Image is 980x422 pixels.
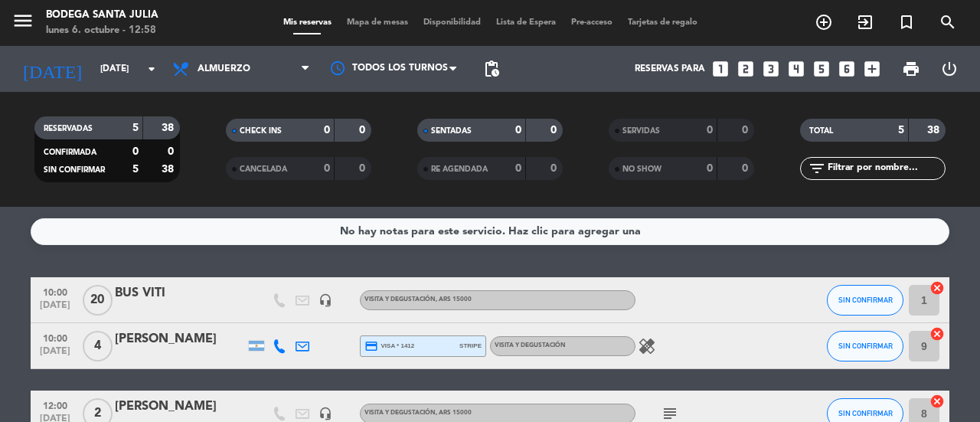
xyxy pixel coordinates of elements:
[707,163,713,174] strong: 0
[318,407,332,420] i: headset_mic
[46,23,158,38] div: lunes 6. octubre - 12:58
[515,125,521,136] strong: 0
[240,127,282,135] span: CHECK INS
[838,409,893,417] span: SIN CONFIRMAR
[808,159,826,178] i: filter_list
[132,164,139,175] strong: 5
[838,296,893,304] span: SIN CONFIRMAR
[436,410,472,416] span: , ARS 15000
[815,13,833,31] i: add_circle_outline
[36,329,74,346] span: 10:00
[488,18,563,27] span: Lista de Espera
[482,60,501,78] span: pending_actions
[927,125,942,136] strong: 38
[198,64,250,74] span: Almuerzo
[276,18,339,27] span: Mis reservas
[638,337,656,355] i: healing
[11,52,93,86] i: [DATE]
[36,300,74,318] span: [DATE]
[459,341,482,351] span: stripe
[622,165,661,173] span: NO SHOW
[240,165,287,173] span: CANCELADA
[635,64,705,74] span: Reservas para
[929,394,945,409] i: cancel
[162,164,177,175] strong: 38
[162,123,177,133] strong: 38
[359,125,368,136] strong: 0
[515,163,521,174] strong: 0
[115,329,245,349] div: [PERSON_NAME]
[563,18,620,27] span: Pre-acceso
[742,163,751,174] strong: 0
[44,166,105,174] span: SIN CONFIRMAR
[132,146,139,157] strong: 0
[431,165,488,173] span: RE AGENDADA
[36,346,74,364] span: [DATE]
[838,342,893,350] span: SIN CONFIRMAR
[812,59,831,79] i: looks_5
[431,127,472,135] span: SENTADAS
[898,125,904,136] strong: 5
[168,146,177,157] strong: 0
[44,149,96,156] span: CONFIRMADA
[115,397,245,417] div: [PERSON_NAME]
[707,125,713,136] strong: 0
[897,13,916,31] i: turned_in_not
[622,127,660,135] span: SERVIDAS
[318,293,332,307] i: headset_mic
[339,18,416,27] span: Mapa de mesas
[809,127,833,135] span: TOTAL
[620,18,705,27] span: Tarjetas de regalo
[364,410,472,416] span: Visita y Degustación
[495,342,566,348] span: Visita y Degustación
[786,59,806,79] i: looks_4
[550,163,560,174] strong: 0
[132,123,139,133] strong: 5
[46,8,158,23] div: Bodega Santa Julia
[826,160,945,177] input: Filtrar por nombre...
[827,331,903,361] button: SIN CONFIRMAR
[324,163,330,174] strong: 0
[736,59,756,79] i: looks_two
[742,125,751,136] strong: 0
[902,60,920,78] span: print
[930,46,969,92] div: LOG OUT
[416,18,488,27] span: Disponibilidad
[940,60,959,78] i: power_settings_new
[11,9,34,38] button: menu
[44,125,93,132] span: RESERVADAS
[364,296,472,303] span: Visita y Degustación
[550,125,560,136] strong: 0
[837,59,857,79] i: looks_6
[856,13,874,31] i: exit_to_app
[939,13,957,31] i: search
[862,59,882,79] i: add_box
[115,283,245,303] div: BUS VITI
[929,326,945,342] i: cancel
[36,283,74,300] span: 10:00
[710,59,730,79] i: looks_one
[359,163,368,174] strong: 0
[142,60,161,78] i: arrow_drop_down
[83,331,113,361] span: 4
[364,339,378,353] i: credit_card
[324,125,330,136] strong: 0
[929,280,945,296] i: cancel
[436,296,472,303] span: , ARS 15000
[827,285,903,316] button: SIN CONFIRMAR
[761,59,781,79] i: looks_3
[340,223,641,240] div: No hay notas para este servicio. Haz clic para agregar una
[83,285,113,316] span: 20
[36,396,74,414] span: 12:00
[11,9,34,32] i: menu
[364,339,414,353] span: visa * 1412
